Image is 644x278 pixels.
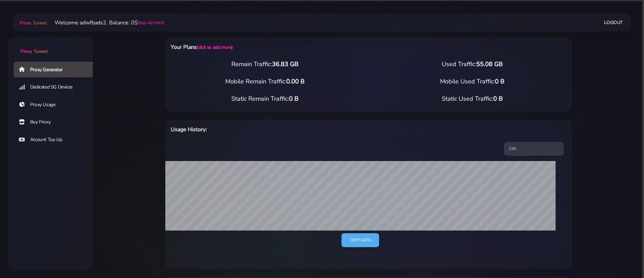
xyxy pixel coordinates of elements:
[604,16,623,29] a: Logout
[289,95,298,103] span: 0 B
[14,132,98,147] a: Account Top Up
[14,97,98,113] a: Proxy Usage
[161,77,369,86] div: Mobile Remain Traffic:
[171,43,398,52] h6: Your Plans
[20,20,46,26] span: Proxy Tunnel
[138,19,164,26] a: (top-up here)
[46,19,164,27] li: Welcome adwfbads2. Balance: 0$
[341,233,379,247] a: Copy data
[369,60,576,69] div: Used Traffic:
[369,77,576,86] div: Mobile Used Traffic:
[197,44,233,51] a: (click to add more)
[8,37,93,55] a: Proxy Tunnel
[14,79,98,95] a: Dedicated 5G Devices
[171,125,398,134] h6: Usage History:
[476,60,503,68] span: 55.08 GB
[14,62,98,77] a: Proxy Generator
[20,48,47,55] span: Proxy Tunnel
[495,77,504,85] span: 0 B
[18,17,46,28] a: Proxy Tunnel
[14,114,98,130] a: Buy Proxy
[544,167,636,270] iframe: Webchat Widget
[369,94,576,103] div: Static Used Traffic:
[272,60,298,68] span: 36.83 GB
[161,94,369,103] div: Static Remain Traffic:
[286,77,305,85] span: 0.00 B
[161,60,369,69] div: Remain Traffic:
[493,95,503,103] span: 0 B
